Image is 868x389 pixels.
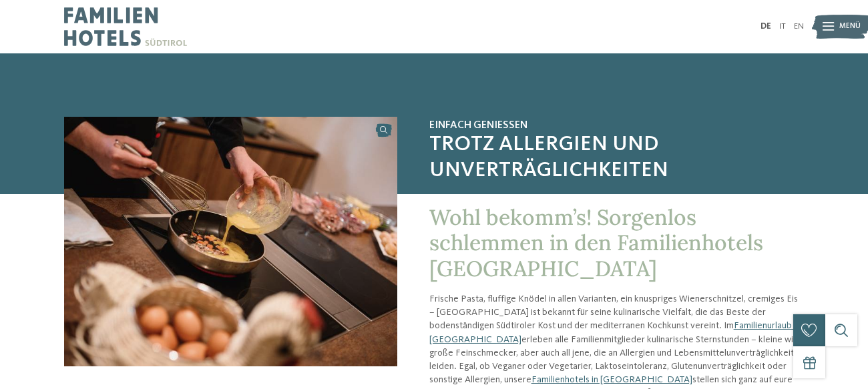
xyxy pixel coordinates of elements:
a: Familienurlaub in [GEOGRAPHIC_DATA] [429,321,801,344]
a: EN [794,22,804,31]
a: DE [761,22,771,31]
span: Wohl bekomm’s! Sorgenlos schlemmen in den Familienhotels [GEOGRAPHIC_DATA] [429,204,763,282]
img: Glutenfreies Hotel in Südtirol [64,117,397,366]
span: Menü [839,21,861,32]
a: IT [779,22,786,31]
a: Familienhotels in [GEOGRAPHIC_DATA] [531,375,692,384]
span: Einfach genießen [429,119,804,132]
span: trotz Allergien und Unverträglichkeiten [429,132,804,183]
